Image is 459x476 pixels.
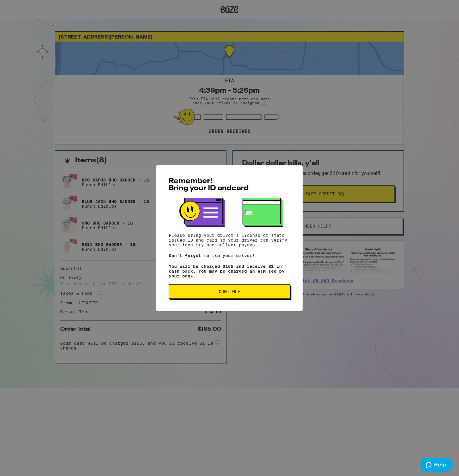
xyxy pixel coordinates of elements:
[169,178,249,192] span: Remember! Bring your ID and card
[169,233,290,247] p: Please bring your driver's license or state issued ID and card so your driver can verify your ide...
[219,289,240,294] span: Continue
[169,253,290,258] p: Don't forget to tip your driver!
[169,264,290,278] p: You will be charged $166 and receive $1 in cash back. You may be charged an ATM fee by your bank.
[421,458,453,473] iframe: Opens a widget where you can find more information
[169,284,290,299] button: Continue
